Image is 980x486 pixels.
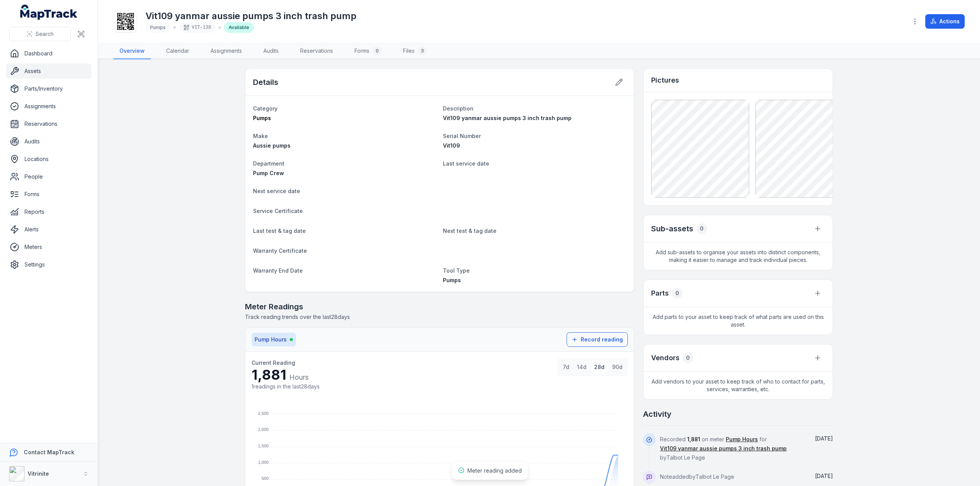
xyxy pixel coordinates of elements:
[113,43,151,59] a: Overview
[560,360,572,374] button: 7d
[6,81,91,96] a: Parts/Inventory
[6,239,91,255] a: Meters
[289,373,309,381] span: Hours
[443,142,460,149] span: Vit109
[6,222,91,237] a: Alerts
[651,223,693,234] h2: Sub-assets
[6,134,91,149] a: Audits
[258,444,269,448] tspan: 1,500
[6,63,91,79] a: Assets
[253,188,300,194] span: Next service date
[258,427,269,432] tspan: 2,000
[443,133,481,139] span: Serial Number
[28,470,49,477] strong: Vitrinite
[660,473,734,480] span: Note added by Talbot Le Page
[253,133,268,139] span: Make
[24,449,74,455] strong: Contact MapTrack
[252,367,320,383] div: 1,881
[925,14,965,29] button: Actions
[467,467,522,474] span: Meter reading added
[160,43,195,59] a: Calendar
[257,43,285,59] a: Audits
[660,436,787,461] span: Recorded on meter for by Talbot Le Page
[397,43,433,59] a: Files3
[443,115,572,121] span: Vit109 yanmar aussie pumps 3 inch trash pump
[261,476,268,481] tspan: 500
[6,46,91,61] a: Dashboard
[258,411,269,416] tspan: 2,500
[253,170,284,176] span: Pump Crew
[252,359,295,366] span: Current Reading
[252,383,320,390] div: 1 readings in the last 28 days
[253,105,278,112] span: Category
[253,267,303,274] span: Warranty End Date
[20,5,78,20] a: MapTrack
[443,105,474,112] span: Description
[660,445,787,452] a: Vit109 yanmar aussie pumps 3 inch trash pump
[6,116,91,132] a: Reservations
[644,242,833,270] span: Add sub-assets to organise your assets into distinct components, making it easier to manage and t...
[294,43,339,59] a: Reservations
[651,75,679,86] h3: Pictures
[443,277,461,283] span: Pumps
[6,151,91,167] a: Locations
[6,257,91,272] a: Settings
[245,314,350,320] span: Track reading trends over the last 28 days
[253,228,306,234] span: Last test & tag date
[348,43,388,59] a: Forms0
[567,332,628,347] button: Record reading
[253,142,291,149] span: Aussie pumps
[258,460,269,465] tspan: 1,000
[581,336,623,343] span: Record reading
[672,288,683,299] div: 0
[696,223,707,234] div: 0
[443,267,470,274] span: Tool Type
[6,187,91,202] a: Forms
[418,46,427,55] div: 3
[815,435,833,442] span: [DATE]
[574,360,590,374] button: 14d
[253,208,303,214] span: Service Certificate
[651,353,679,363] h3: Vendors
[591,360,608,374] button: 28d
[443,160,489,167] span: Last service date
[224,22,254,33] div: Available
[687,436,700,442] span: 1,881
[609,360,626,374] button: 90d
[179,22,216,33] div: VIT-138
[253,115,271,121] span: Pumps
[252,333,296,346] button: Pump Hours
[644,307,833,335] span: Add parts to your asset to keep track of what parts are used on this asset.
[683,353,693,363] div: 0
[443,228,497,234] span: Next test & tag date
[651,288,669,299] h3: Parts
[6,99,91,114] a: Assignments
[9,27,71,41] button: Search
[145,10,356,22] h1: Vit109 yanmar aussie pumps 3 inch trash pump
[644,372,833,399] span: Add vendors to your asset to keep track of who to contact for parts, services, warranties, etc.
[6,204,91,219] a: Reports
[815,473,833,479] span: [DATE]
[150,24,166,30] span: Pumps
[643,409,671,419] h2: Activity
[726,436,758,443] a: Pump Hours
[245,301,634,312] h2: Meter Readings
[255,336,287,343] span: Pump Hours
[253,247,307,254] span: Warranty Certificate
[36,30,54,38] span: Search
[253,160,284,167] span: Department
[204,43,248,59] a: Assignments
[815,473,833,479] time: 07/10/2025, 1:53:29 pm
[372,46,382,55] div: 0
[815,435,833,442] time: 07/10/2025, 1:53:57 pm
[253,77,278,88] h2: Details
[6,169,91,184] a: People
